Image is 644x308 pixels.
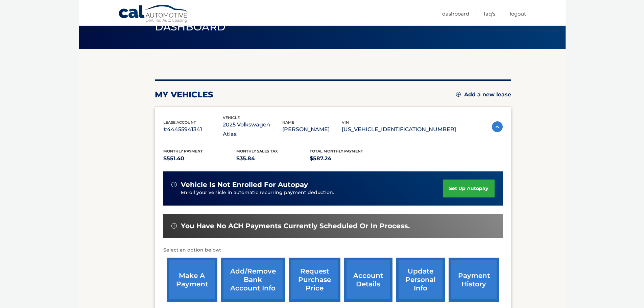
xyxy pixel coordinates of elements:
p: Enroll your vehicle in automatic recurring payment deduction. [181,189,443,196]
a: request purchase price [289,258,340,302]
a: Add/Remove bank account info [221,258,285,302]
span: vehicle is not enrolled for autopay [181,181,308,189]
span: lease account [163,120,196,125]
p: $35.84 [236,154,310,163]
h2: my vehicles [155,90,213,100]
a: make a payment [167,258,217,302]
span: Total Monthly Payment [310,149,363,153]
p: Select an option below: [163,246,503,254]
img: alert-white.svg [171,182,177,187]
span: Dashboard [155,21,226,33]
span: name [282,120,294,125]
a: Add a new lease [456,91,511,98]
p: [PERSON_NAME] [282,125,342,134]
span: vehicle [223,115,240,120]
a: account details [344,258,392,302]
img: add.svg [456,92,461,97]
p: $587.24 [310,154,383,163]
span: Monthly Payment [163,149,203,153]
img: alert-white.svg [171,223,177,229]
a: Logout [510,8,526,19]
img: accordion-active.svg [492,121,503,132]
a: set up autopay [443,180,494,197]
a: Dashboard [442,8,469,19]
p: #44455941341 [163,125,223,134]
p: $551.40 [163,154,237,163]
span: vin [342,120,349,125]
p: 2025 Volkswagen Atlas [223,120,282,139]
a: payment history [449,258,499,302]
p: [US_VEHICLE_IDENTIFICATION_NUMBER] [342,125,456,134]
a: update personal info [396,258,445,302]
span: Monthly sales Tax [236,149,278,153]
span: You have no ACH payments currently scheduled or in process. [181,222,410,230]
a: FAQ's [484,8,495,19]
a: Cal Automotive [118,4,189,24]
